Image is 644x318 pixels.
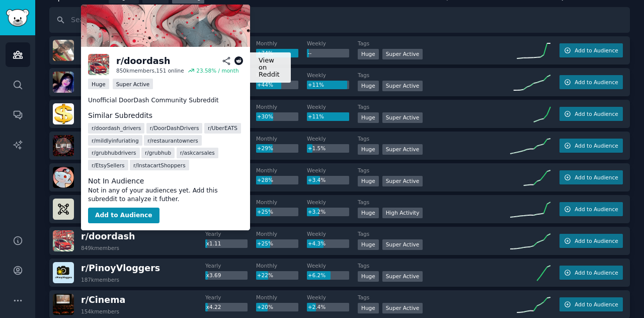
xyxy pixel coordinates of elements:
dt: Tags [358,72,510,79]
dt: Yearly [205,294,256,301]
span: r/ mildlyinfuriating [92,137,139,144]
span: r/ PinoyVloggers [81,263,160,273]
span: +44% [257,82,273,88]
img: CURRENCY [53,103,74,124]
span: -- [308,50,312,56]
button: Add to Audience [559,202,623,216]
button: Add to Audience [559,75,623,89]
span: +3.2% [308,209,326,215]
div: Huge [358,49,379,59]
div: 187k members [81,276,119,283]
div: Huge [358,239,379,250]
div: Huge [358,144,379,155]
dt: Tags [358,199,510,206]
span: +28% [257,177,273,183]
div: r/ doordash [116,55,170,68]
div: Super Active [382,176,423,186]
div: Huge [88,79,109,89]
span: +74% [257,50,273,56]
span: Add to Audience [575,301,618,308]
img: asianamerican [53,199,74,220]
span: r/ grubhub [145,149,171,156]
dt: Not In Audience [88,176,243,186]
dt: Monthly [256,167,307,174]
div: Huge [358,303,379,313]
dt: Similar Subreddits [88,110,243,121]
span: +20% [257,304,273,310]
span: x4.22 [206,304,221,310]
dt: Weekly [307,262,358,269]
span: Add to Audience [575,269,618,276]
span: r/ doordash_drivers [92,124,141,132]
img: goodnews [53,167,74,188]
button: Add to Audience [559,297,623,311]
div: 850k members, 151 online [116,67,184,74]
dt: Monthly [256,199,307,206]
dt: Weekly [307,103,358,110]
span: Add to Audience [575,79,618,86]
dt: Tags [358,135,510,142]
dt: Weekly [307,294,358,301]
button: Add to Audience [88,208,159,224]
span: +6.2% [308,272,326,278]
dt: Monthly [256,262,307,269]
span: x3.69 [206,272,221,278]
div: Huge [358,176,379,186]
dt: Monthly [256,72,307,79]
button: Add to Audience [559,107,623,121]
button: Add to Audience [559,234,623,248]
dt: Weekly [307,40,358,47]
div: Super Active [382,81,423,91]
dt: Monthly [256,294,307,301]
button: Add to Audience [559,170,623,184]
dt: Monthly [256,103,307,110]
span: +29% [257,145,273,151]
div: 23.58 % / month [196,67,238,74]
div: Super Active [382,49,423,59]
dt: Weekly [307,72,358,79]
div: 154k members [81,308,119,315]
span: r/ EtsySellers [92,162,125,169]
span: +25% [257,209,273,215]
dd: Not in any of your audiences yet. Add this subreddit to analyze it futher. [88,186,243,204]
div: Huge [358,271,379,282]
span: Add to Audience [575,142,618,149]
span: Add to Audience [575,174,618,181]
span: +2.4% [308,304,326,310]
div: Super Active [382,303,423,313]
button: Add to Audience [559,266,623,280]
dt: Weekly [307,199,358,206]
span: +4.3% [308,240,326,246]
span: +22% [257,272,273,278]
dt: Tags [358,262,510,269]
dt: Yearly [205,262,256,269]
div: Huge [358,112,379,123]
img: DoorDash Community [81,5,250,47]
img: WhatShouldIDo [53,72,74,93]
span: Add to Audience [575,47,618,54]
img: doordash [88,54,109,75]
span: +11% [308,113,324,119]
span: r/ grubhubdrivers [92,149,136,156]
img: boxingcirclejerk [53,40,74,61]
span: Add to Audience [575,237,618,244]
img: GummySearch logo [6,9,29,27]
span: r/ restaurantowners [147,137,198,144]
dt: Weekly [307,230,358,237]
p: Unofficial DoorDash Community Subreddit [88,96,243,105]
input: Search name, description, topic [49,7,630,33]
span: +25% [257,240,273,246]
span: +30% [257,113,273,119]
div: Super Active [382,112,423,123]
dt: Monthly [256,40,307,47]
div: Super Active [382,239,423,250]
button: Add to Audience [559,139,623,153]
dt: Yearly [205,230,256,237]
span: r/ askcarsales [180,149,215,156]
span: x1.11 [206,240,221,246]
div: Huge [358,81,379,91]
span: +1.5% [308,145,326,151]
img: doordash [53,230,74,251]
div: Huge [358,208,379,218]
dt: Monthly [256,230,307,237]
